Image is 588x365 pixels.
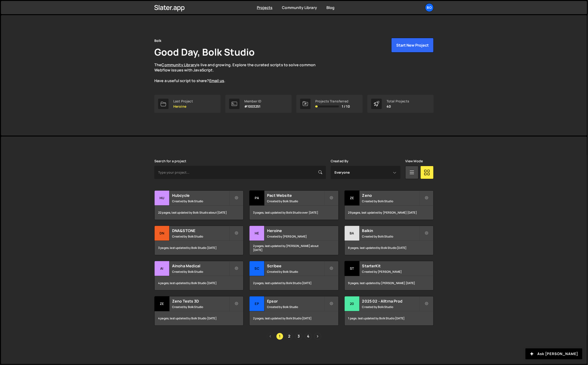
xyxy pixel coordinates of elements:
[405,159,423,163] label: View Mode
[154,226,244,255] a: DN DNA&STONE Created by Bolk Studio 3 pages, last updated by Bolk Studio [DATE]
[173,105,193,108] p: Heroine
[345,191,360,206] div: Ze
[249,261,264,276] div: Sc
[161,62,196,67] a: Community Library
[244,105,261,108] p: #1003251
[154,95,221,113] a: Last Project Heroine
[282,5,317,10] a: Community Library
[267,299,324,304] h2: Epsor
[267,228,324,233] h2: Heroine
[362,199,419,203] small: Created by Bolk Studio
[154,45,255,58] h1: Good Day, Bolk Studio
[172,234,229,238] small: Created by Bolk Studio
[315,99,350,103] div: Projects Transferred
[172,270,229,274] small: Created by Bolk Studio
[155,261,169,276] div: Ai
[326,5,335,10] a: Blog
[155,191,169,206] div: Hu
[362,305,419,309] small: Created by Bolk Studio
[344,226,434,255] a: Ba Balkin Created by Bolk Studio 8 pages, last updated by Bolk Studio [DATE]
[209,78,224,83] a: Email us
[362,228,419,233] h2: Balkin
[267,305,324,309] small: Created by Bolk Studio
[244,99,261,103] div: Member ID
[172,263,229,268] h2: Ainoha Medical
[342,105,350,108] span: 1 / 10
[387,99,409,103] div: Total Projects
[154,190,244,220] a: Hu Hubcycle Created by Bolk Studio 22 pages, last updated by Bolk Studio about [DATE]
[331,159,349,163] label: Created By
[344,296,434,326] a: 20 2025 02 - Alltrna Prod Created by Bolk Studio 1 page, last updated by Bolk Studio [DATE]
[249,296,264,311] div: Ep
[249,296,339,326] a: Ep Epsor Created by Bolk Studio 2 pages, last updated by Bolk Studio [DATE]
[286,333,293,340] a: Page 2
[345,261,360,276] div: St
[249,226,264,241] div: He
[425,3,434,12] a: Bo
[257,5,272,10] a: Projects
[345,276,433,290] div: 9 pages, last updated by [PERSON_NAME] [DATE]
[173,99,193,103] div: Last Project
[249,276,338,290] div: 2 pages, last updated by Bolk Studio [DATE]
[155,206,243,220] div: 22 pages, last updated by Bolk Studio about [DATE]
[345,241,433,255] div: 8 pages, last updated by Bolk Studio [DATE]
[295,333,302,340] a: Page 3
[249,206,338,220] div: 3 pages, last updated by Bolk Studio over [DATE]
[345,226,360,241] div: Ba
[249,261,339,290] a: Sc Scribee Created by Bolk Studio 2 pages, last updated by Bolk Studio [DATE]
[249,190,339,220] a: Pa Pact Website Created by Bolk Studio 3 pages, last updated by Bolk Studio over [DATE]
[362,270,419,274] small: Created by [PERSON_NAME]
[345,296,360,311] div: 20
[249,226,339,255] a: He Heroine Created by [PERSON_NAME] 2 pages, last updated by [PERSON_NAME] about [DATE]
[249,311,338,325] div: 2 pages, last updated by Bolk Studio [DATE]
[249,241,338,255] div: 2 pages, last updated by [PERSON_NAME] about [DATE]
[155,276,243,290] div: 4 pages, last updated by Bolk Studio [DATE]
[267,234,324,238] small: Created by [PERSON_NAME]
[345,206,433,220] div: 29 pages, last updated by [PERSON_NAME] [DATE]
[344,190,434,220] a: Ze Zeno Created by Bolk Studio 29 pages, last updated by [PERSON_NAME] [DATE]
[362,263,419,268] h2: StarterKit
[155,296,169,311] div: Ze
[154,38,162,44] div: Bolk
[154,333,434,340] div: Pagination
[172,228,229,233] h2: DNA&STONE
[172,305,229,309] small: Created by Bolk Studio
[172,199,229,203] small: Created by Bolk Studio
[267,193,324,198] h2: Pact Website
[155,241,243,255] div: 3 pages, last updated by Bolk Studio [DATE]
[344,261,434,290] a: St StarterKit Created by [PERSON_NAME] 9 pages, last updated by [PERSON_NAME] [DATE]
[305,333,312,340] a: Page 4
[155,226,169,241] div: DN
[391,38,434,53] button: Start New Project
[154,159,186,163] label: Search for a project
[154,296,244,326] a: Ze Zeno Tests 3D Created by Bolk Studio 4 pages, last updated by Bolk Studio [DATE]
[345,311,433,325] div: 1 page, last updated by Bolk Studio [DATE]
[154,261,244,290] a: Ai Ainoha Medical Created by Bolk Studio 4 pages, last updated by Bolk Studio [DATE]
[362,299,419,304] h2: 2025 02 - Alltrna Prod
[155,311,243,325] div: 4 pages, last updated by Bolk Studio [DATE]
[526,348,582,359] button: Ask [PERSON_NAME]
[362,193,419,198] h2: Zeno
[249,191,264,206] div: Pa
[172,299,229,304] h2: Zeno Tests 3D
[314,333,321,340] a: Next page
[362,234,419,238] small: Created by Bolk Studio
[267,263,324,268] h2: Scribee
[387,105,409,108] p: 40
[154,166,326,179] input: Type your project...
[172,193,229,198] h2: Hubcycle
[154,62,325,84] p: The is live and growing. Explore the curated scripts to solve common Webflow issues with JavaScri...
[267,270,324,274] small: Created by Bolk Studio
[267,199,324,203] small: Created by Bolk Studio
